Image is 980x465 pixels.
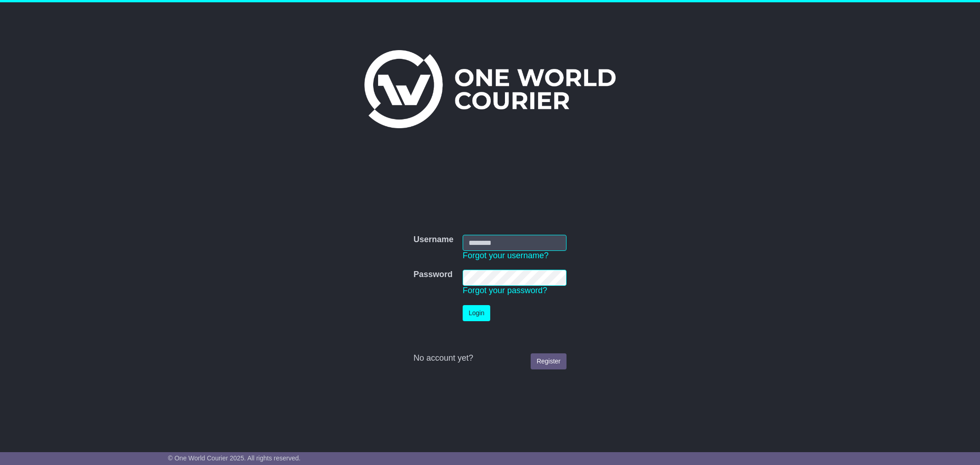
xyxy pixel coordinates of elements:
[463,251,549,260] a: Forgot your username?
[414,270,453,280] label: Password
[168,454,301,462] span: © One World Courier 2025. All rights reserved.
[463,286,547,295] a: Forgot your password?
[531,353,566,369] a: Register
[414,235,453,245] label: Username
[364,50,615,128] img: One World
[414,353,566,363] div: No account yet?
[463,305,490,321] button: Login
